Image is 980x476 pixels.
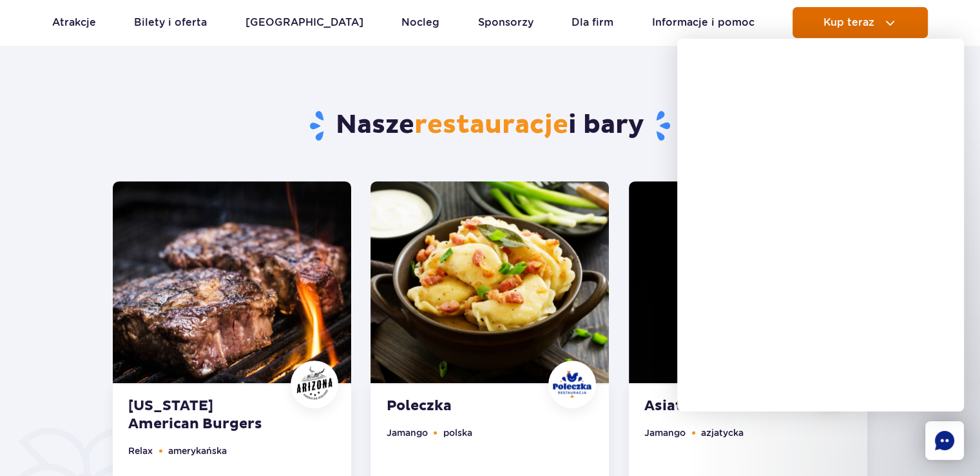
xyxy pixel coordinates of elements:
[128,444,153,458] li: Relax
[644,397,800,415] strong: Asiatica
[677,39,964,412] iframe: chatbot
[128,397,284,433] strong: [US_STATE] American Burgers
[245,7,363,38] a: [GEOGRAPHIC_DATA]
[553,365,591,404] img: Poleczka
[478,7,533,38] a: Sponsorzy
[652,7,754,38] a: Informacje i pomoc
[629,181,867,383] img: Asiatica
[134,7,207,38] a: Bilety i oferta
[113,109,867,143] h2: Nasze i bary
[823,17,874,28] span: Kup teraz
[386,426,427,440] li: Jamango
[401,7,439,38] a: Nocleg
[370,181,609,383] img: Poleczka
[113,181,351,383] img: Arizona American Burgers
[168,444,227,458] li: amerykańska
[52,7,96,38] a: Atrakcje
[443,426,472,440] li: polska
[572,7,613,38] a: Dla firm
[414,109,568,141] span: restauracje
[793,7,928,38] button: Kup teraz
[925,421,964,460] div: Chat
[644,426,686,440] li: Jamango
[295,365,334,404] img: Arizona American Burgers
[386,397,542,415] strong: Poleczka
